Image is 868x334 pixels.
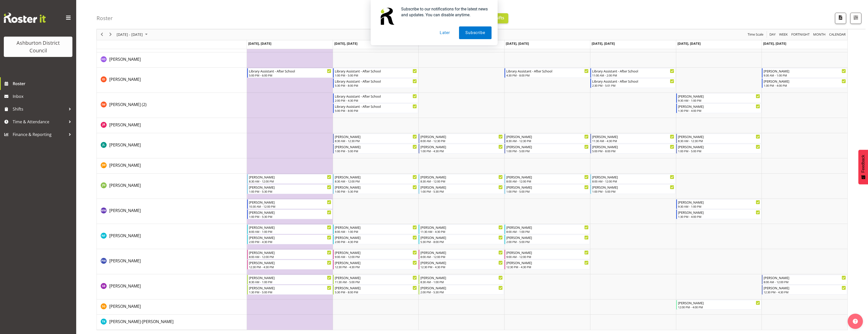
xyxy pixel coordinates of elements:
div: 8:30 AM - 12:00 PM [335,179,417,183]
a: [PERSON_NAME] [109,303,141,309]
div: Stacey Broadbent"s event - Stacey Broadbent Begin From Monday, September 22, 2025 at 1:30:00 PM G... [247,285,333,295]
div: Jonathan Nixon"s event - Jonathan Nixon Begin From Tuesday, September 23, 2025 at 8:30:00 AM GMT+... [333,174,418,184]
a: [PERSON_NAME]-[PERSON_NAME] [109,318,173,325]
div: [PERSON_NAME] [420,134,503,139]
div: Stacey Broadbent"s event - Stacey Broadbent Begin From Tuesday, September 23, 2025 at 11:30:00 AM... [333,275,418,284]
div: Jonathan Nixon"s event - Jonathan Nixon Begin From Friday, September 26, 2025 at 8:00:00 AM GMT+1... [590,174,676,184]
div: Jonathan Nixon"s event - Jonathan Nixon Begin From Monday, September 22, 2025 at 1:00:00 PM GMT+1... [247,184,333,194]
span: [PERSON_NAME] [109,162,141,168]
div: 4:30 PM - 8:00 PM [506,73,589,77]
div: 12:30 PM - 4:30 PM [420,265,503,269]
div: Library Assistant - After School [335,68,417,73]
span: Roster [13,80,74,87]
div: 11:30 AM - 5:00 PM [335,280,417,284]
div: 8:00 AM - 1:00 PM [249,230,331,234]
button: Subscribe [459,26,491,39]
div: Jonathan Nixon"s event - Jonathan Nixon Begin From Thursday, September 25, 2025 at 1:00:00 PM GMT... [504,184,590,194]
div: Stacey Broadbent"s event - Stacey Broadbent Begin From Sunday, September 28, 2025 at 8:00:00 AM G... [762,275,847,284]
div: 2:00 PM - 4:30 PM [249,240,331,244]
div: Nicky Farrell-Tully"s event - Nicky Farrell-Tully Begin From Thursday, September 25, 2025 at 8:00... [504,224,590,234]
div: Nicky Farrell-Tully"s event - Nicky Farrell-Tully Begin From Monday, September 22, 2025 at 2:00:0... [247,235,333,244]
div: 1:00 PM - 5:00 PM [506,189,589,193]
div: Library Assistant - After School [506,68,589,73]
div: 8:00 AM - 12:00 PM [506,179,589,183]
div: [PERSON_NAME] [506,185,589,190]
td: Jane Riach resource [97,118,247,133]
a: [PERSON_NAME] [109,258,141,264]
div: [PERSON_NAME] [420,144,503,149]
td: Phoebe Wang resource [97,249,247,274]
div: Isabel Wang (2)"s event - Isabel Wang Begin From Saturday, September 27, 2025 at 1:30:00 PM GMT+1... [676,103,762,113]
div: [PERSON_NAME] [678,94,760,99]
span: [PERSON_NAME] [109,303,141,309]
a: [PERSON_NAME] [109,56,141,62]
div: Phoebe Wang"s event - Phoebe Wang Begin From Thursday, September 25, 2025 at 9:00:00 AM GMT+12:00... [504,250,590,259]
div: 1:00 PM - 4:30 PM [420,149,503,153]
div: [PERSON_NAME] [678,134,760,139]
div: [PERSON_NAME] [420,285,503,290]
div: 9:30 AM - 1:00 PM [764,73,846,77]
div: Jonathan Nixon"s event - Jonathan Nixon Begin From Monday, September 22, 2025 at 8:30:00 AM GMT+1... [247,174,333,184]
span: [PERSON_NAME] [109,142,141,148]
div: 11:00 AM - 2:00 PM [592,73,674,77]
div: Stacey Broadbent"s event - Stacey Broadbent Begin From Monday, September 22, 2025 at 8:30:00 AM G... [247,275,333,284]
div: Stephen Garton"s event - Stephen Garton Begin From Saturday, September 27, 2025 at 12:00:00 PM GM... [676,300,762,310]
div: [PERSON_NAME] [249,174,331,179]
div: 5:00 PM - 8:00 PM [335,109,417,113]
div: Phoebe Wang"s event - Phoebe Wang Begin From Tuesday, September 23, 2025 at 9:00:00 AM GMT+12:00 ... [333,250,418,259]
td: Jay Ladhu resource [97,133,247,158]
div: Nicky Farrell-Tully"s event - Nicky Farrell-Tully Begin From Wednesday, September 24, 2025 at 11:... [419,224,504,234]
div: Jay Ladhu"s event - Jay Ladhu Begin From Saturday, September 27, 2025 at 1:00:00 PM GMT+12:00 End... [676,144,762,154]
a: [PERSON_NAME] [109,76,141,82]
div: Phoebe Wang"s event - Phoebe Wang Begin From Monday, September 22, 2025 at 8:00:00 AM GMT+12:00 E... [247,250,333,259]
div: [PERSON_NAME] [592,134,674,139]
div: [PERSON_NAME] [506,174,589,179]
div: [PERSON_NAME] [335,134,417,139]
div: 1:00 PM - 5:00 PM [335,73,417,77]
td: Jonathan Nixon resource [97,174,247,199]
div: 2:00 PM - 4:30 PM [335,240,417,244]
div: [PERSON_NAME] [506,260,589,265]
div: [PERSON_NAME] [249,260,331,265]
span: [PERSON_NAME] [109,208,141,213]
div: [PERSON_NAME] [420,225,503,230]
div: 5:00 PM - 8:00 PM [592,149,674,153]
div: [PERSON_NAME] [249,225,331,230]
div: Nicky Farrell-Tully"s event - Nicky Farrell-Tully Begin From Monday, September 22, 2025 at 8:00:0... [247,224,333,234]
div: [PERSON_NAME] [506,235,589,240]
div: Stacey Broadbent"s event - Stacey Broadbent Begin From Wednesday, September 24, 2025 at 2:00:00 P... [419,285,504,295]
div: Nicky Farrell-Tully"s event - Nicky Farrell-Tully Begin From Tuesday, September 23, 2025 at 2:00:... [333,235,418,244]
div: 8:00 AM - 12:30 PM [420,139,503,143]
div: [PERSON_NAME] [420,275,503,280]
div: 8:00 AM - 12:00 PM [592,179,674,183]
div: 8:00 AM - 1:00 PM [506,230,589,234]
div: [PERSON_NAME] [335,285,417,290]
span: Feedback [861,155,865,173]
div: Matthew Wong"s event - Matthew Wong Begin From Monday, September 22, 2025 at 10:30:00 AM GMT+12:0... [247,199,333,209]
a: [PERSON_NAME] [109,233,141,239]
div: 8:30 AM - 12:30 PM [678,139,760,143]
div: Jay Ladhu"s event - Jay Ladhu Begin From Saturday, September 27, 2025 at 8:30:00 AM GMT+12:00 End... [676,134,762,143]
img: help-xxl-2.png [853,319,858,324]
div: Stacey Broadbent"s event - Stacey Broadbent Begin From Tuesday, September 23, 2025 at 5:30:00 PM ... [333,285,418,295]
div: [PERSON_NAME] [335,225,417,230]
td: Isaac Dunne resource [97,68,247,93]
span: [PERSON_NAME] [109,183,141,188]
div: [PERSON_NAME] [420,260,503,265]
div: Jonathan Nixon"s event - Jonathan Nixon Begin From Friday, September 26, 2025 at 1:00:00 PM GMT+1... [590,184,676,194]
div: Library Assistant - After School [592,68,674,73]
div: Matthew Wong"s event - Matthew Wong Begin From Saturday, September 27, 2025 at 9:30:00 AM GMT+12:... [676,199,762,209]
div: 8:30 AM - 12:00 PM [249,179,331,183]
div: Nicky Farrell-Tully"s event - Nicky Farrell-Tully Begin From Thursday, September 25, 2025 at 2:00... [504,235,590,244]
div: Library Assistant - After School [592,79,674,84]
div: Library Assistant - After School [335,94,417,99]
div: [PERSON_NAME] [678,104,760,109]
div: Phoebe Wang"s event - Phoebe Wang Begin From Wednesday, September 24, 2025 at 12:30:00 PM GMT+12:... [419,260,504,269]
span: Time & Attendance [13,118,66,126]
div: [PERSON_NAME] [249,210,331,215]
td: Nicky Farrell-Tully resource [97,224,247,249]
div: Library Assistant - After School [249,68,331,73]
div: Jay Ladhu"s event - Jay Ladhu Begin From Tuesday, September 23, 2025 at 8:30:00 AM GMT+12:00 Ends... [333,134,418,143]
div: Jay Ladhu"s event - Jay Ladhu Begin From Friday, September 26, 2025 at 5:00:00 PM GMT+12:00 Ends ... [590,144,676,154]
